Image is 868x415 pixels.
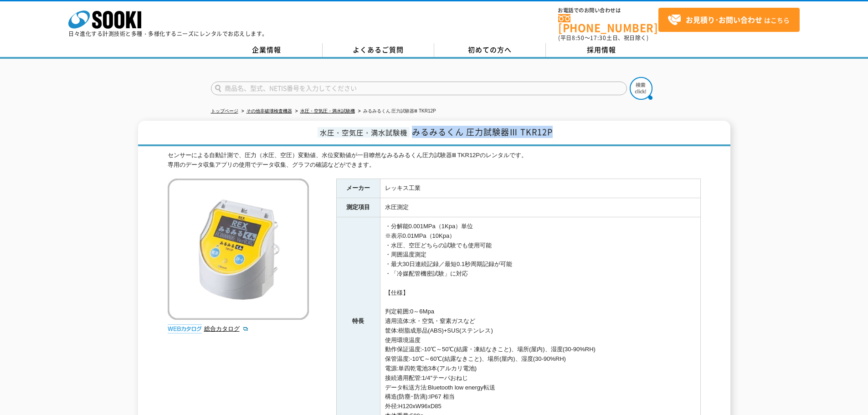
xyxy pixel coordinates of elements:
a: トップページ [211,108,238,113]
td: 水圧測定 [380,198,700,217]
input: 商品名、型式、NETIS番号を入力してください [211,82,627,95]
a: 水圧・空気圧・満水試験機 [300,108,355,113]
a: 企業情報 [211,43,323,57]
p: 日々進化する計測技術と多種・多様化するニーズにレンタルでお応えします。 [68,31,268,36]
li: みるみるくん 圧力試験器Ⅲ TKR12P [356,107,436,116]
div: センサーによる自動計測で、圧力（水圧、空圧）変動値、水位変動値が一目瞭然なみるみるくん圧力試験器Ⅲ TKR12Pのレンタルです。 専用のデータ収集アプリの使用でデータ収集、グラフの確認などができます。 [168,151,701,170]
img: webカタログ [168,324,202,333]
span: 8:50 [572,34,585,42]
a: 初めての方へ [434,43,546,57]
a: よくあるご質問 [323,43,434,57]
span: 初めての方へ [468,45,512,55]
img: みるみるくん 圧力試験器Ⅲ TKR12P [168,179,309,320]
th: メーカー [336,179,380,198]
a: 総合カタログ [204,325,249,332]
span: 水圧・空気圧・満水試験機 [318,127,410,138]
td: レッキス工業 [380,179,700,198]
a: その他非破壊検査機器 [247,108,292,113]
a: 採用情報 [546,43,657,57]
span: お電話でのお問い合わせは [558,8,658,13]
th: 測定項目 [336,198,380,217]
span: みるみるくん 圧力試験器Ⅲ TKR12P [412,126,553,138]
span: (平日 ～ 土日、祝日除く) [558,34,648,42]
span: はこちら [668,13,790,27]
a: お見積り･お問い合わせはこちら [658,8,800,32]
strong: お見積り･お問い合わせ [686,14,762,25]
img: btn_search.png [630,77,652,100]
a: [PHONE_NUMBER] [558,14,658,33]
span: 17:30 [590,34,606,42]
